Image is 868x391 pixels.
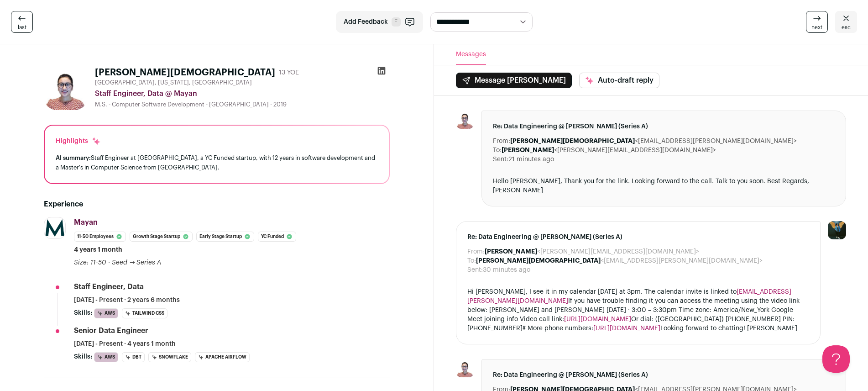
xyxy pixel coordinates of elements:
[130,232,193,242] li: Growth Stage Startup
[44,217,65,238] img: ee261c97b2ba04666e168fdf2c0727437c3833964a28705ace0c2472760b7f55.png
[467,232,809,242] span: Re: Data Engineering @ [PERSON_NAME] (Series A)
[44,199,390,210] h2: Experience
[195,352,250,362] li: Apache Airflow
[344,17,388,26] span: Add Feedback
[74,259,106,266] span: Size: 11-50
[564,316,631,322] a: [URL][DOMAIN_NAME]
[493,122,835,131] span: Re: Data Engineering @ [PERSON_NAME] (Series A)
[74,245,122,254] span: 4 years 1 month
[835,11,857,33] a: esc
[95,88,390,99] div: Staff Engineer, Data @ Mayan
[279,68,299,77] div: 13 YOE
[336,11,423,33] button: Add Feedback F
[493,146,502,155] dt: To:
[56,153,378,172] div: Staff Engineer at [GEOGRAPHIC_DATA], a YC Funded startup, with 12 years in software development a...
[94,352,118,362] li: AWS
[108,258,110,267] span: ·
[493,177,835,195] div: Hello [PERSON_NAME], Thank you for the link. Looking forward to the call. Talk to you soon. Best ...
[485,247,699,256] dd: <[PERSON_NAME][EMAIL_ADDRESS][DOMAIN_NAME]>
[467,287,809,333] div: Hi [PERSON_NAME], I see it in my calendar [DATE] at 3pm. The calendar invite is linked to If you ...
[502,146,716,155] dd: <[PERSON_NAME][EMAIL_ADDRESS][DOMAIN_NAME]>
[456,73,572,88] button: Message [PERSON_NAME]
[148,352,191,362] li: Snowflake
[44,66,88,110] img: 86444610268cee0384216f7961594ba4c2a26ae2ce146870cea8a7ec9d84efd3
[579,73,659,88] button: Auto-draft reply
[392,17,401,26] span: F
[258,232,296,242] li: YC Funded
[74,308,92,317] span: Skills:
[822,345,850,373] iframe: Help Scout Beacon - Open
[11,11,33,33] a: last
[456,359,474,377] img: 86444610268cee0384216f7961594ba4c2a26ae2ce146870cea8a7ec9d84efd3
[74,352,92,361] span: Skills:
[502,147,554,153] b: [PERSON_NAME]
[510,138,635,144] b: [PERSON_NAME][DEMOGRAPHIC_DATA]
[56,137,101,146] div: Highlights
[811,24,822,31] span: next
[476,256,763,265] dd: <[EMAIL_ADDRESS][PERSON_NAME][DOMAIN_NAME]>
[510,137,797,146] dd: <[EMAIL_ADDRESS][PERSON_NAME][DOMAIN_NAME]>
[493,370,835,380] span: Re: Data Engineering @ [PERSON_NAME] (Series A)
[112,259,161,266] span: Seed → Series A
[483,265,530,275] dd: 30 minutes ago
[593,325,660,332] a: [URL][DOMAIN_NAME]
[485,248,537,255] b: [PERSON_NAME]
[95,66,275,79] h1: [PERSON_NAME][DEMOGRAPHIC_DATA]
[493,137,510,146] dt: From:
[18,24,26,31] span: last
[493,155,508,164] dt: Sent:
[94,308,118,318] li: AWS
[456,44,486,65] button: Messages
[74,282,144,292] div: Staff Engineer, Data
[196,232,254,242] li: Early Stage Startup
[467,247,485,256] dt: From:
[842,24,851,31] span: esc
[122,352,145,362] li: dbt
[56,155,91,161] span: AI summary:
[95,79,252,86] span: [GEOGRAPHIC_DATA], [US_STATE], [GEOGRAPHIC_DATA]
[806,11,828,33] a: next
[456,111,474,129] img: 86444610268cee0384216f7961594ba4c2a26ae2ce146870cea8a7ec9d84efd3
[74,296,180,305] span: [DATE] - Present · 2 years 6 months
[74,339,176,349] span: [DATE] - Present · 4 years 1 month
[467,265,483,275] dt: Sent:
[476,258,601,264] b: [PERSON_NAME][DEMOGRAPHIC_DATA]
[122,308,167,318] li: Tailwind CSS
[95,101,390,108] div: M.S. - Computer Software Development - [GEOGRAPHIC_DATA] - 2019
[74,326,148,336] div: Senior Data Engineer
[74,219,98,226] span: Mayan
[508,155,554,164] dd: 21 minutes ago
[74,232,126,242] li: 11-50 employees
[828,221,846,239] img: 12031951-medium_jpg
[467,256,476,265] dt: To:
